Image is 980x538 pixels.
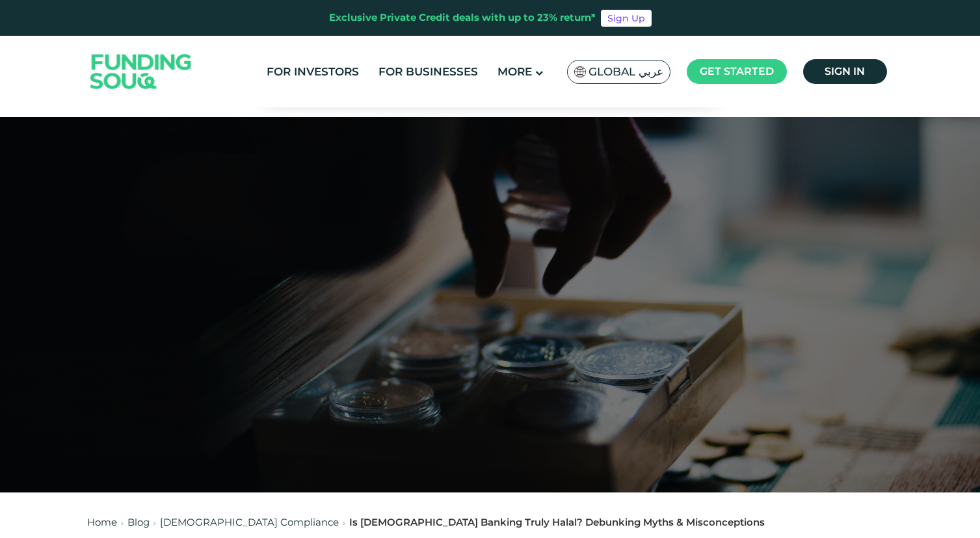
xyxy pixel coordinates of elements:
[825,65,865,77] span: Sign in
[127,516,150,528] a: Blog
[329,10,596,25] div: Exclusive Private Credit deals with up to 23% return*
[263,61,362,83] a: For Investors
[700,65,774,77] span: Get started
[589,64,663,79] span: Global عربي
[803,59,887,84] a: Sign in
[375,61,481,83] a: For Businesses
[87,516,117,528] a: Home
[497,65,532,78] span: More
[601,10,652,27] a: Sign Up
[77,39,205,105] img: Logo
[349,515,765,530] div: Is [DEMOGRAPHIC_DATA] Banking Truly Halal? Debunking Myths & Misconceptions
[574,66,586,77] img: SA Flag
[160,516,339,528] a: [DEMOGRAPHIC_DATA] Compliance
